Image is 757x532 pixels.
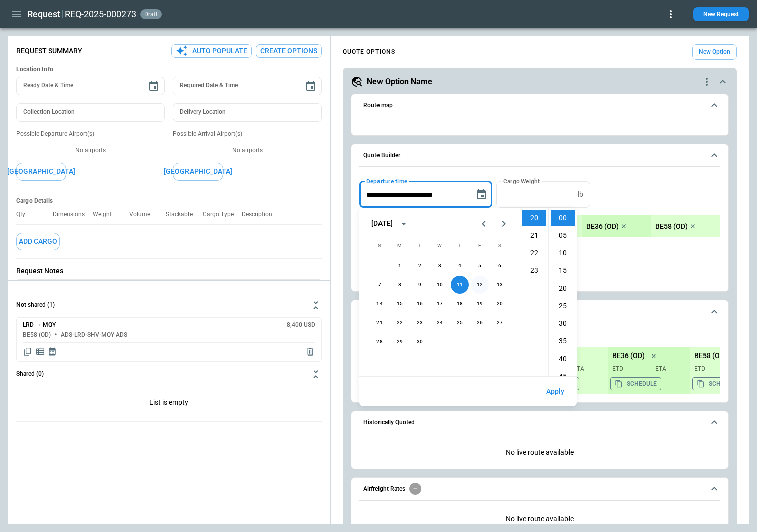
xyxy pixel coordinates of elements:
button: 29 [391,333,409,351]
button: Create Options [256,44,322,58]
button: Auto Populate [171,44,252,58]
button: Historically Quoted [359,411,720,434]
h6: Airfreight Rates [363,486,405,492]
div: Quote Builder [359,181,720,279]
li: 20 hours [522,210,546,226]
li: 30 minutes [551,315,575,332]
button: 16 [411,295,429,313]
button: 10 [431,276,449,294]
button: Airfreight Rates [359,478,720,501]
h6: Shared (0) [16,371,44,377]
button: 5 [471,257,489,275]
li: 25 minutes [551,298,575,314]
button: New Option Namequote-option-actions [351,76,729,88]
li: 35 minutes [551,333,575,349]
p: Qty [16,211,33,218]
p: ETD [612,365,647,373]
li: 22 hours [522,245,546,261]
button: 18 [451,295,469,313]
span: Delete quote [305,347,315,357]
span: Sunday [370,236,389,256]
button: 9 [411,276,429,294]
button: 21 [370,314,389,332]
button: Schedule [359,300,720,323]
button: 3 [431,257,449,275]
button: Not shared (1) [16,293,322,317]
h1: Request [27,8,60,20]
p: Cargo Type [203,211,242,218]
h6: BE58 (OD) [23,332,51,338]
h4: QUOTE OPTIONS [343,50,395,54]
p: List is empty [16,386,322,421]
button: Apply [538,381,573,402]
p: Dimensions [53,211,93,218]
span: draft [142,11,160,18]
p: No live route available [359,507,720,531]
button: 13 [491,276,509,294]
button: New Request [693,7,749,21]
label: Cargo Weight [503,176,540,185]
h5: New Option Name [367,76,432,87]
h6: ADS-LRD-SHV-MQY-ADS [61,332,127,338]
p: No airports [16,146,165,155]
h6: Not shared (1) [16,302,55,308]
button: 2 [411,257,429,275]
label: Departure time [366,176,408,185]
span: Wednesday [431,236,449,256]
p: ETA [569,365,604,373]
button: New Option [692,44,737,60]
p: ETA [651,365,686,373]
div: scrollable content [444,215,720,237]
button: calendar view is open, switch to year view [396,216,412,232]
div: Not shared (1) [16,317,322,362]
h6: Quote Builder [363,152,400,159]
button: 23 [411,314,429,332]
p: Request Summary [16,47,82,55]
span: Thursday [451,236,469,256]
p: Volume [129,211,158,218]
button: 6 [491,257,509,275]
div: scrollable content [444,347,720,394]
p: Request Notes [16,267,322,275]
div: [DATE] [371,219,393,228]
li: 15 minutes [551,262,575,279]
button: Choose date, selected date is Sep 11, 2025 [471,185,491,205]
button: Choose date [301,76,321,96]
span: Monday [391,236,409,256]
button: 17 [431,295,449,313]
p: BE58 (OD) [694,351,727,360]
button: 19 [471,295,489,313]
span: Saturday [491,236,509,256]
span: Display detailed quote content [35,347,45,357]
button: 28 [370,333,389,351]
button: 22 [391,314,409,332]
button: Choose date [144,76,164,96]
ul: Select hours [520,208,548,376]
button: 20 [491,295,509,313]
button: [GEOGRAPHIC_DATA] [173,163,223,181]
p: No airports [173,146,322,155]
p: Weight [93,211,120,218]
li: 40 minutes [551,350,575,367]
button: 24 [431,314,449,332]
button: 25 [451,314,469,332]
div: Not shared (1) [16,386,322,421]
li: 20 minutes [551,280,575,297]
h6: 8,400 USD [287,322,315,328]
li: 5 minutes [551,227,575,244]
h6: Historically Quoted [363,419,415,426]
div: Historically Quoted [359,440,720,465]
p: Stackable [166,211,201,218]
p: Possible Departure Airport(s) [16,130,165,138]
li: 0 minutes [551,210,575,226]
li: 21 hours [522,227,546,244]
p: Possible Arrival Airport(s) [173,130,322,138]
li: 23 hours [522,262,546,279]
p: BE36 (OD) [586,222,619,231]
h6: Cargo Details [16,197,322,205]
button: 26 [471,314,489,332]
button: Previous month [474,214,494,234]
p: No live route available [359,440,720,465]
button: 12 [471,276,489,294]
li: 10 minutes [551,245,575,261]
